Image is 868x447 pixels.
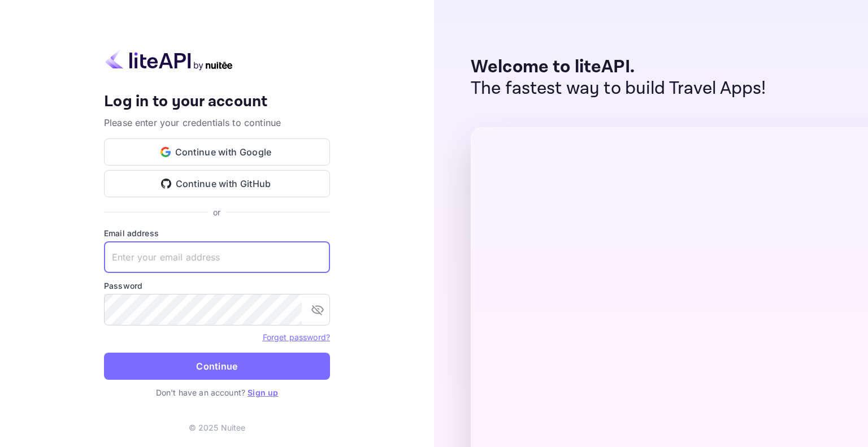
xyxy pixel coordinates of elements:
button: toggle password visibility [306,298,329,321]
a: Sign up [248,388,278,397]
p: © 2025 Nuitee [189,422,246,433]
p: Please enter your credentials to continue [104,116,330,129]
label: Password [104,280,330,292]
button: Continue [104,353,330,380]
input: Enter your email address [104,241,330,273]
h4: Log in to your account [104,92,330,112]
p: The fastest way to build Travel Apps! [471,78,766,99]
a: Forget password? [263,331,330,342]
p: Don't have an account? [104,387,330,398]
a: Forget password? [263,332,330,342]
img: liteapi [104,49,234,71]
label: Email address [104,227,330,239]
button: Continue with Google [104,138,330,166]
p: or [213,206,220,218]
button: Continue with GitHub [104,170,330,197]
p: Welcome to liteAPI. [471,57,766,78]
